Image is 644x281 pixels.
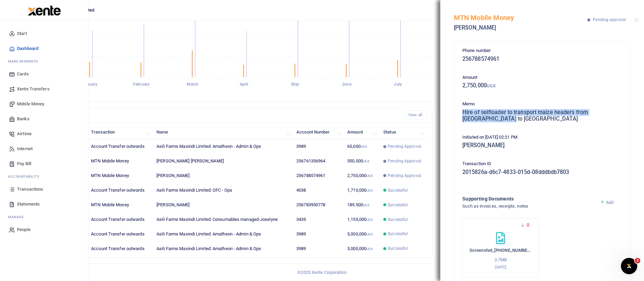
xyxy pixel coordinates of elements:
[293,241,344,256] td: 3989
[153,212,293,227] td: Asili Farms Masindi Limited: Consumables managed-Joselyne
[5,67,82,82] a: Cards
[462,160,622,168] p: Transaction ID
[5,222,82,237] a: People
[462,142,622,149] h5: [PERSON_NAME]
[363,203,369,207] small: UGX
[17,116,30,122] span: Banks
[293,169,344,183] td: 256788574961
[12,59,38,64] span: ake Payments
[153,125,293,139] th: Name: activate to sort column ascending
[462,74,622,81] p: Amount
[495,265,506,269] small: [DATE]
[388,245,408,251] span: Successful
[344,125,380,139] th: Amount: activate to sort column ascending
[380,125,427,139] th: Status: activate to sort column ascending
[344,241,380,256] td: 3,000,000
[388,173,421,179] span: Pending Approval
[17,30,27,37] span: Start
[82,82,97,87] tspan: January
[153,139,293,154] td: Asili Farms Masindi Limited: Amatheon - Admin & Ops
[405,110,427,120] a: View all
[361,145,367,148] small: UGX
[17,201,40,208] span: Statements
[32,111,400,119] h4: Recent Transactions
[17,101,44,107] span: Mobile Money
[87,139,153,154] td: Account Transfer outwards
[344,227,380,241] td: 5,000,000
[363,159,369,163] small: UGX
[5,82,82,96] a: Xente Transfers
[5,171,82,182] li: Ac
[388,158,421,164] span: Pending Approval
[17,86,50,92] span: Xente Transfers
[462,218,539,277] div: Screenshot_20250817_142202_WhatsApp
[366,218,373,222] small: UGX
[462,109,622,122] h5: Hire of selfloader to transport maize headers from [GEOGRAPHIC_DATA] to [GEOGRAPHIC_DATA]
[17,160,31,167] span: Pay Bill
[5,212,82,222] li: M
[5,197,82,212] a: Statements
[5,26,82,41] a: Start
[394,82,402,87] tspan: July
[293,212,344,227] td: 3435
[153,169,293,183] td: [PERSON_NAME]
[621,258,637,274] iframe: Intercom live chat
[388,143,421,150] span: Pending Approval
[344,169,380,183] td: 2,750,000
[344,154,380,169] td: 350,000
[344,183,380,198] td: 1,710,000
[366,232,373,236] small: UGX
[593,17,626,22] span: Pending approval
[366,189,373,192] small: UGX
[462,47,622,54] p: Phone number
[5,56,82,67] li: M
[5,141,82,156] a: Internet
[388,231,408,237] span: Successful
[462,134,622,141] p: Initiated on [DATE] 02:21 PM
[635,258,640,263] span: 2
[366,174,373,178] small: UGX
[17,71,29,77] span: Cards
[462,82,622,89] h5: 2,750,000
[27,7,61,13] a: logo-small logo-large logo-large
[344,212,380,227] td: 1,155,000
[17,145,33,152] span: Internet
[470,248,532,253] h6: Screenshot_[PHONE_NUMBER]_142202_WhatsApp
[187,82,199,87] tspan: March
[388,187,408,193] span: Successful
[87,198,153,212] td: MTN Mobile Money
[153,241,293,256] td: Asili Farms Masindi Limited: Amatheon - Admin & Ops
[17,130,32,137] span: Airtime
[87,169,153,183] td: MTN Mobile Money
[462,203,594,210] h4: Such as invoices, receipts, notes
[87,183,153,198] td: Account Transfer outwards
[13,174,39,179] span: countability
[5,41,82,56] a: Dashboard
[153,227,293,241] td: Asili Farms Masindi Limited: Amatheon - Admin & Ops
[342,82,351,87] tspan: June
[462,195,594,203] h4: Supporting Documents
[366,247,373,251] small: UGX
[28,5,61,16] img: logo-large
[462,101,622,108] p: Memo
[634,18,639,22] button: Close
[153,198,293,212] td: [PERSON_NAME]
[87,212,153,227] td: Account Transfer outwards
[5,126,82,141] a: Airtime
[344,139,380,154] td: 65,000
[5,182,82,197] a: Transactions
[133,82,149,87] tspan: February
[17,226,31,233] span: People
[293,183,344,198] td: 4038
[388,202,408,208] span: Successful
[87,241,153,256] td: Account Transfer outwards
[293,139,344,154] td: 3989
[17,45,38,52] span: Dashboard
[291,82,299,87] tspan: May
[487,83,496,88] small: UGX
[388,216,408,223] span: Successful
[5,96,82,111] a: Mobile Money
[153,154,293,169] td: [PERSON_NAME] [PERSON_NAME]
[462,169,622,176] h5: 2015826a-d6c7-4833-015d-08dddbdb7803
[5,156,82,171] a: Pay Bill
